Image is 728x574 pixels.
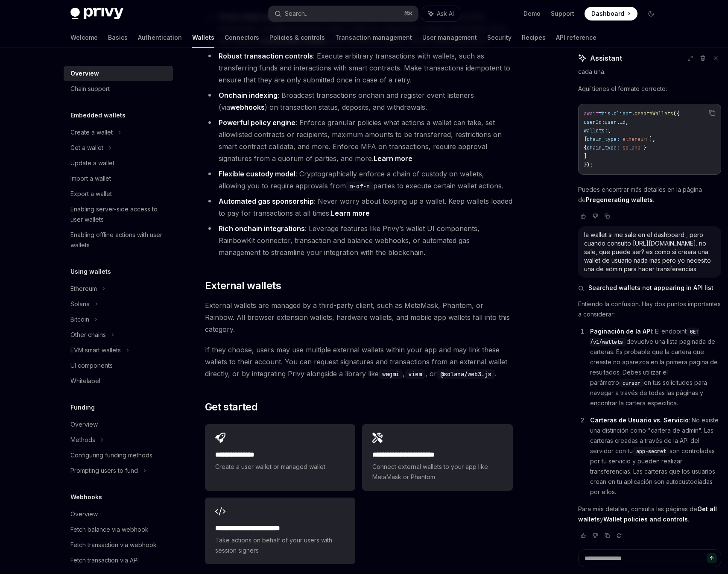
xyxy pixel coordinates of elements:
[205,195,513,219] li: : Never worry about topping up a wallet. Keep wallets loaded to pay for transactions at all times.
[617,119,620,126] span: .
[578,504,721,524] p: Para más detalles, consulta las páginas de y .
[64,373,173,389] a: Whitelabel
[523,9,541,18] a: Demo
[608,127,611,134] span: [
[584,119,605,126] span: userId:
[205,223,513,258] li: : Leverage features like Privy’s wallet UI components, RainbowKit connector, transaction and bala...
[578,84,721,94] p: Aquí tienes el formato correcto:
[205,299,513,335] span: External wallets are managed by a third-party client, such as MetaMask, Phantom, or Rainbow. All ...
[205,168,513,192] li: : Cryptographically enforce a chain of custody on wallets, allowing you to require approvals from...
[70,466,138,476] div: Prompting users to fund
[422,6,460,21] button: Ask AI
[707,553,717,563] button: Send message
[70,158,114,168] div: Update a wallet
[673,110,679,117] span: ({
[707,107,718,118] button: Copy the contents from the code block
[70,8,123,20] img: dark logo
[64,358,173,373] a: UI components
[205,50,513,86] li: : Execute arbitrary transactions with wallets, such as transferring funds and interactions with s...
[605,119,617,126] span: user
[219,52,313,60] strong: Robust transaction controls
[620,119,626,126] span: id
[70,173,111,184] div: Import a wallet
[219,170,295,178] strong: Flexible custody model
[585,7,637,20] a: Dashboard
[584,153,587,160] span: ]
[70,314,89,325] div: Bitcoin
[405,369,425,379] code: viem
[64,553,173,568] a: Fetch transaction via API
[70,402,95,413] h5: Funding
[205,400,257,414] span: Get started
[614,110,632,117] span: client
[374,154,412,163] a: Learn more
[64,171,173,186] a: Import a wallet
[70,450,152,460] div: Configuring funding methods
[584,231,715,273] div: la wallet si me sale en el dashboard , pero cuando consulto [URL][DOMAIN_NAME]. no sale, que pued...
[623,380,640,387] span: cursor
[269,6,418,21] button: Search...⌘K
[599,110,611,117] span: this
[64,448,173,463] a: Configuring funding methods
[584,110,599,117] span: await
[70,360,113,371] div: UI components
[584,144,587,151] span: {
[578,284,721,292] button: Searched wallets not appearing in API list
[603,515,688,523] a: Wallet policies and controls
[590,326,721,408] p: : El endpoint devuelve una lista paginada de carteras. Es probable que la cartera que creaste no ...
[584,127,608,134] span: wallets:
[70,84,110,94] div: Chain support
[205,89,513,113] li: : Broadcast transactions onchain and register event listeners (via ) on transaction status, depos...
[556,27,596,48] a: API reference
[64,417,173,432] a: Overview
[590,415,721,497] p: : No existe una distinción como "cartera de admin". Las carteras creadas a través de la API del s...
[590,328,652,335] strong: Paginación de la API
[64,202,173,227] a: Enabling server-side access to user wallets
[285,9,309,19] div: Search...
[70,524,149,535] div: Fetch balance via webhook
[64,522,173,537] a: Fetch balance via webhook
[331,209,370,218] a: Learn more
[70,435,95,445] div: Methods
[64,537,173,553] a: Fetch transaction via webhook
[620,144,643,151] span: 'solana'
[578,184,721,205] p: Puedes encontrar más detalles en la página de .
[70,376,100,386] div: Whitelabel
[64,66,173,81] a: Overview
[70,345,121,355] div: EVM smart wallets
[346,182,373,191] code: m-of-n
[205,117,513,164] li: : Enforce granular policies what actions a wallet can take, set allowlisted contracts or recipien...
[70,419,98,430] div: Overview
[636,448,666,455] span: app-secret
[649,136,655,143] span: },
[70,189,112,199] div: Export a wallet
[70,68,99,79] div: Overview
[611,110,614,117] span: .
[70,299,90,309] div: Solana
[437,369,495,379] code: @solana/web3.js
[64,155,173,171] a: Update a wallet
[620,136,649,143] span: 'ethereum'
[578,299,721,319] p: Entiendo la confusión. Hay dos puntos importantes a considerar:
[70,540,157,550] div: Fetch transaction via webhook
[584,136,587,143] span: {
[644,7,658,20] button: Toggle dark mode
[219,91,278,100] strong: Onchain indexing
[590,53,622,63] span: Assistant
[70,266,111,277] h5: Using wallets
[70,27,98,48] a: Welcome
[64,81,173,97] a: Chain support
[551,9,574,18] a: Support
[70,509,98,519] div: Overview
[269,27,325,48] a: Policies & controls
[219,224,305,233] strong: Rich onchain integrations
[192,27,214,48] a: Wallets
[591,9,624,18] span: Dashboard
[587,136,620,143] span: chain_type:
[643,144,646,151] span: }
[422,27,477,48] a: User management
[215,462,345,472] span: Create a user wallet or managed wallet
[587,144,620,151] span: chain_type:
[205,279,281,293] span: External wallets
[205,344,513,380] span: If they choose, users may use multiple external wallets within your app and may link these wallet...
